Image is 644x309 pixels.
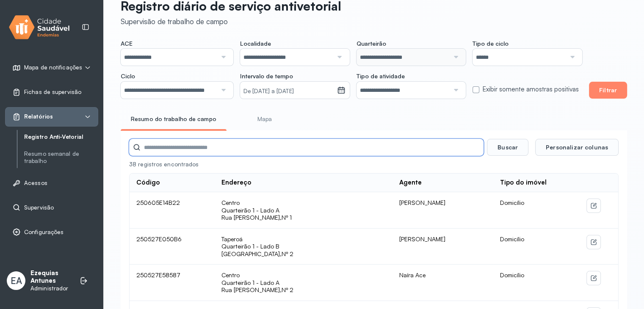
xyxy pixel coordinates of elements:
span: Centro [221,271,240,279]
td: Domicílio [493,192,580,229]
img: logo.svg [9,14,70,41]
span: Nº 2 [282,286,293,293]
td: 250527E58587 [130,265,215,301]
span: Rua [PERSON_NAME], [221,214,282,221]
span: Nº 2 [282,250,293,257]
span: EA [11,275,22,286]
button: Buscar [487,139,528,156]
span: Taperoá [221,235,243,243]
div: Endereço [221,179,252,187]
a: Resumo semanal de trabalho [24,149,98,166]
span: Tipo de atividade [357,72,405,80]
div: Tipo do imóvel [500,179,546,187]
small: De [DATE] a [DATE] [243,87,334,96]
span: Supervisão [24,204,54,211]
td: Naíra Ace [392,265,493,301]
span: Ciclo [121,72,135,80]
span: Acessos [24,179,47,187]
span: Quarteirão [357,40,386,47]
span: Relatórios [24,113,53,120]
span: Tipo de ciclo [473,40,509,47]
label: Exibir somente amostras positivas [483,86,579,94]
button: Filtrar [589,82,627,99]
p: Ezequias Antunes [30,269,71,285]
td: Domicílio [493,229,580,265]
span: Quarteirão 1 - Lado A [221,207,385,214]
div: Agente [399,179,422,187]
td: Domicílio [493,265,580,301]
a: Mapa [233,112,296,126]
span: Mapa de notificações [24,64,82,71]
span: Intervalo de tempo [240,72,293,80]
div: Código [136,179,160,187]
a: Registro Anti-Vetorial [24,133,98,141]
span: [GEOGRAPHIC_DATA], [221,250,282,257]
span: Quarteirão 1 - Lado B [221,243,385,250]
p: Administrador [30,285,71,292]
a: Fichas de supervisão [12,88,91,97]
a: Registro Anti-Vetorial [24,132,98,142]
div: Supervisão de trabalho de campo [121,17,341,26]
span: Rua [PERSON_NAME], [221,286,282,293]
a: Configurações [12,228,91,236]
a: Resumo semanal de trabalho [24,150,98,165]
span: Localidade [240,40,271,47]
span: Personalizar colunas [546,143,608,151]
button: Personalizar colunas [535,139,619,156]
a: Supervisão [12,203,91,212]
td: [PERSON_NAME] [392,229,493,265]
td: [PERSON_NAME] [392,192,493,229]
span: ACE [121,40,133,47]
div: 38 registros encontrados [129,161,528,168]
span: Centro [221,199,240,206]
span: Fichas de supervisão [24,88,81,96]
span: Configurações [24,229,64,236]
a: Resumo do trabalho de campo [121,112,227,126]
td: 250527E050B6 [130,229,215,265]
td: 250605E14B22 [130,192,215,229]
span: Quarteirão 1 - Lado A [221,279,385,287]
span: Nº 1 [282,214,292,221]
a: Acessos [12,179,91,187]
